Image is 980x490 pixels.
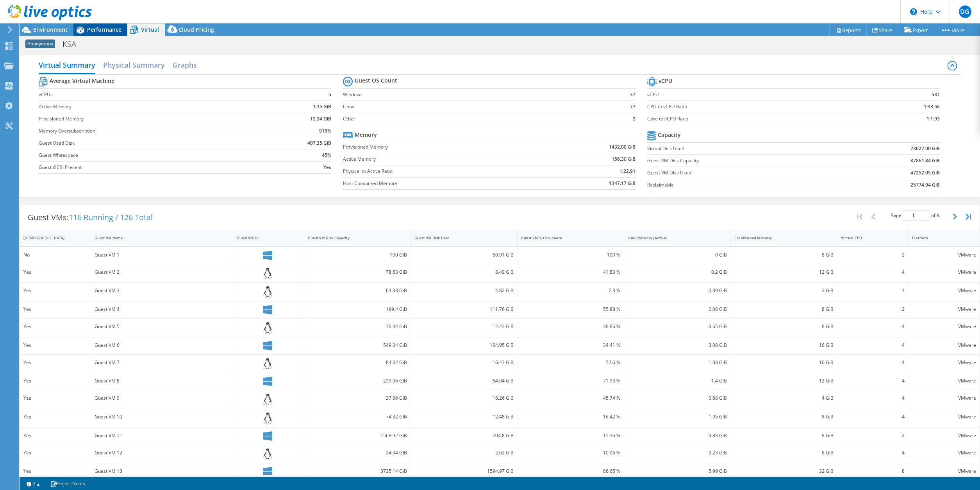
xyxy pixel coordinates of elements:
[308,251,407,259] div: 100 GiB
[23,394,87,402] div: Yes
[628,235,718,241] div: Used Memory (Active)
[841,341,905,350] div: 4
[628,377,727,385] div: 1.4 GiB
[841,286,905,295] div: 1
[308,268,407,276] div: 78.63 GiB
[628,467,727,476] div: 5.99 GiB
[23,305,87,314] div: Yes
[609,179,635,187] b: 1347.17 GiB
[841,305,905,314] div: 2
[343,91,609,99] label: Windows
[521,305,620,314] div: 55.88 %
[95,341,229,350] div: Guest VM 6
[308,413,407,421] div: 74.32 GiB
[23,377,87,385] div: Yes
[912,394,976,402] div: VMware
[628,341,727,350] div: 3.08 GiB
[841,322,905,331] div: 4
[628,413,727,421] div: 1.95 GiB
[521,322,620,331] div: 38.86 %
[308,449,407,457] div: 24.34 GiB
[630,91,635,99] b: 37
[23,449,87,457] div: Yes
[924,103,940,111] b: 1:33.56
[59,40,88,48] h1: KSA
[628,268,727,276] div: 0.2 GiB
[926,115,940,123] b: 1:1.93
[912,377,976,385] div: VMware
[841,413,905,421] div: 4
[355,131,377,139] b: Memory
[310,115,331,123] b: 12.34 GiB
[521,341,620,350] div: 34.41 %
[910,181,940,189] b: 25774.94 GiB
[912,322,976,331] div: VMware
[841,467,905,476] div: 8
[313,103,331,111] b: 1.35 GiB
[39,91,261,99] label: vCPUs
[237,235,291,241] div: Guest VM OS
[912,305,976,314] div: VMware
[308,286,407,295] div: 64.33 GiB
[308,431,407,440] div: 1568.92 GiB
[141,26,159,33] span: Virtual
[912,286,976,295] div: VMware
[308,394,407,402] div: 37.96 GiB
[647,91,863,99] label: vCPU
[23,341,87,350] div: Yes
[841,251,905,259] div: 2
[20,205,161,230] div: Guest VMs:
[103,57,165,73] h2: Physical Summary
[414,286,514,295] div: 4.82 GiB
[87,26,121,33] span: Performance
[414,413,514,421] div: 12.48 GiB
[647,157,839,165] label: Guest VM Disk Capacity
[829,24,867,36] a: Reports
[95,377,229,385] div: Guest VM 8
[866,24,898,36] a: Share
[912,268,976,276] div: VMware
[343,103,609,111] label: Linux
[912,431,976,440] div: VMware
[39,103,261,111] label: Active Memory
[414,377,514,385] div: 64.04 GiB
[647,169,839,177] label: Guest VM Disk Used
[343,167,544,175] label: Physical to Active Ratio
[934,24,970,36] a: More
[343,155,544,163] label: Active Memory
[910,8,917,15] svg: \n
[959,5,971,18] span: DG
[95,394,229,402] div: Guest VM 9
[25,39,55,48] span: Anonymous
[23,322,87,331] div: Yes
[95,358,229,367] div: Guest VM 7
[937,212,939,219] span: 9
[95,235,220,241] div: Guest VM Name
[95,449,229,457] div: Guest VM 12
[414,449,514,457] div: 2.62 GiB
[630,103,635,111] b: 77
[841,358,905,367] div: 4
[69,212,153,223] span: 116 Running / 126 Total
[308,377,407,385] div: 239.36 GiB
[39,139,261,147] label: Guest Used Disk
[95,413,229,421] div: Guest VM 10
[628,449,727,457] div: 0.23 GiB
[307,139,331,147] b: 407.35 GiB
[612,155,635,163] b: 156.30 GiB
[841,431,905,440] div: 2
[39,151,261,159] label: Guest Whitespace
[343,143,544,151] label: Provisioned Memory
[308,341,407,350] div: 549.04 GiB
[414,358,514,367] div: 16.43 GiB
[23,286,87,295] div: Yes
[179,26,214,33] span: Cloud Pricing
[308,358,407,367] div: 84.32 GiB
[912,235,967,241] div: Platform
[521,467,620,476] div: 86.65 %
[414,322,514,331] div: 12.43 GiB
[734,305,834,314] div: 8 GiB
[414,341,514,350] div: 164.95 GiB
[95,467,229,476] div: Guest VM 13
[23,235,78,241] div: [DEMOGRAPHIC_DATA]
